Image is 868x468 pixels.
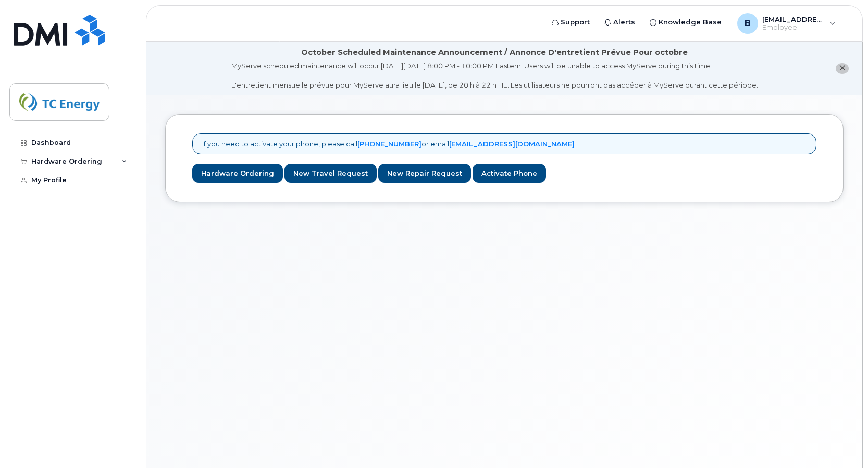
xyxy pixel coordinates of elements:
p: If you need to activate your phone, please call or email [202,139,575,149]
button: close notification [836,63,849,74]
a: [EMAIL_ADDRESS][DOMAIN_NAME] [449,140,575,148]
div: MyServe scheduled maintenance will occur [DATE][DATE] 8:00 PM - 10:00 PM Eastern. Users will be u... [231,61,758,90]
a: Hardware Ordering [192,164,283,183]
a: New Repair Request [378,164,471,183]
a: New Travel Request [284,164,377,183]
div: October Scheduled Maintenance Announcement / Annonce D'entretient Prévue Pour octobre [301,47,688,58]
a: Activate Phone [473,164,546,183]
iframe: Messenger Launcher [823,423,860,460]
a: [PHONE_NUMBER] [357,140,421,148]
